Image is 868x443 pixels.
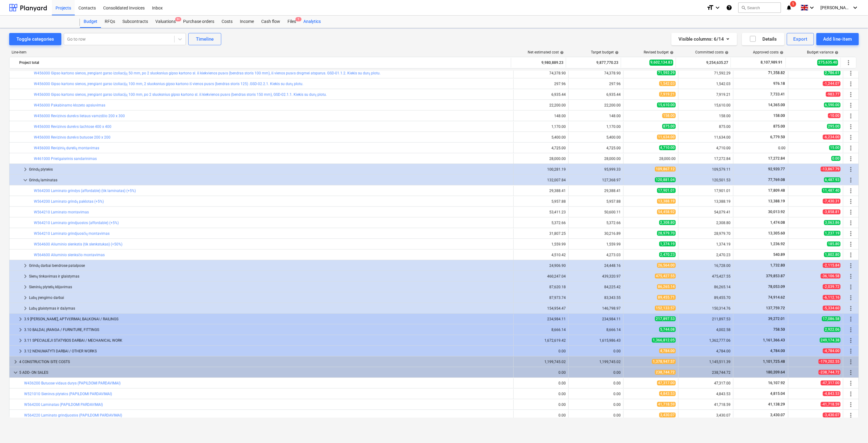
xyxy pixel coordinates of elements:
div: 4,710.00 [681,146,731,150]
span: 17,272.84 [768,156,786,161]
div: 53,411.23 [516,210,566,214]
span: keyboard_arrow_right [22,273,29,280]
div: 4,725.00 [516,146,566,150]
div: 8,666.14 [516,328,566,332]
span: 1,802.80 [824,252,841,257]
div: 24,448.16 [571,264,621,268]
button: Toggle categories [9,33,61,45]
div: 297.96 [516,82,566,86]
span: 77,769.08 [768,178,786,182]
div: 1,559.99 [571,242,621,247]
div: 439,320.97 [571,274,621,279]
div: 3.10 BALDAI, ĮRANGA / FURNITURE, FITTINGS [24,325,511,335]
span: -13,867.79 [821,167,841,172]
a: W456000 Gipso kartono sienos, įrengiant garso izoliaciją 50 mm, po 2 sluoksnius gipso kartono sl.... [34,71,381,75]
div: Approved costs [753,50,783,54]
div: 31,807.25 [516,232,566,236]
span: More actions [847,412,855,419]
span: 109,867.12 [655,167,676,172]
i: keyboard_arrow_down [808,4,816,11]
div: Lubų įrengimo darbai [29,293,511,303]
div: 9,980,889.23 [514,58,563,68]
a: W456000 Gipso kartono sienos, įrengiant garso izoliaciją 100 mm, 2 sluoksnius gipso kartono iš vi... [34,82,303,86]
span: 15.00 [829,145,841,150]
span: help [724,51,729,54]
div: 22,200.00 [571,103,621,108]
div: Costs [218,16,236,28]
div: 71,592.29 [681,71,731,75]
i: notifications [786,4,792,11]
span: 1,374.19 [659,242,676,247]
a: W564200 Laminato grindys (affordable) (tik laminatas) (+5%) [34,189,136,193]
div: 4,002.58 [681,328,731,332]
a: W461000 Priešgaisrinis sandarinimas [34,157,97,161]
span: More actions [847,401,855,408]
div: 234,984.11 [571,317,621,321]
span: 7,919.21 [659,92,676,97]
div: 89,455.70 [681,296,731,300]
span: -1,244.07 [823,81,841,86]
div: 16,728.00 [681,264,731,268]
span: More actions [847,187,855,195]
span: help [559,51,564,54]
span: More actions [847,91,855,98]
div: 13,388.19 [681,200,731,204]
div: RFQs [101,16,119,28]
i: format_size [707,4,714,11]
span: keyboard_arrow_right [17,337,24,344]
span: keyboard_arrow_right [22,305,29,312]
span: keyboard_arrow_right [17,316,24,323]
button: Timeline [188,33,221,45]
div: 5,400.00 [516,135,566,140]
span: More actions [847,80,855,88]
span: 14,365.00 [768,103,786,107]
span: 26,564.00 [657,263,676,268]
span: 7,733.41 [770,92,786,97]
span: More actions [847,273,855,280]
div: 22,200.00 [516,103,566,108]
span: keyboard_arrow_right [22,262,29,269]
span: More actions [847,166,855,173]
div: Budget variance [807,50,838,54]
div: 7,919.21 [681,93,731,97]
span: 1 [790,1,796,7]
div: 9,877,770.23 [569,58,618,68]
span: 11,487.40 [822,188,841,193]
div: 15,610.00 [681,103,731,108]
a: W564210 Laminato montavimas [34,210,89,214]
span: 6,487.93 [824,178,841,182]
span: -983.77 [826,92,841,97]
div: 84,225.42 [571,285,621,289]
a: Subcontracts [119,16,152,28]
span: More actions [847,145,855,152]
span: 9,602,134.83 [649,60,673,65]
a: Cash flow [258,16,284,28]
span: More actions [847,134,855,141]
span: 2,922.06 [824,327,841,332]
div: 460,247.04 [516,274,566,279]
div: 1,672,619.42 [516,339,566,343]
div: 1,374.19 [681,242,731,247]
span: 2,470.23 [659,252,676,257]
span: 30,013.92 [768,210,786,214]
span: help [614,51,619,54]
a: Income [236,16,258,28]
span: 1,237.19 [824,231,841,236]
div: 28,000.00 [571,157,621,161]
span: 13,305.60 [768,231,786,236]
div: 87,620.18 [516,285,566,289]
span: 15,610.00 [657,103,676,108]
a: W564200 Laminato grindų paklotas (+5%) [34,200,104,204]
span: 185.80 [827,242,841,247]
span: keyboard_arrow_right [22,166,29,173]
div: 29,388.41 [516,189,566,193]
div: 100,281.19 [516,167,566,172]
span: More actions [847,112,855,120]
span: 9+ [175,17,181,21]
span: help [779,51,783,54]
div: Analytics [300,16,324,28]
a: Valuations9+ [152,16,179,28]
span: -2,039.72 [823,284,841,289]
div: Sienų tinkavimas ir glaistymas [29,272,511,281]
